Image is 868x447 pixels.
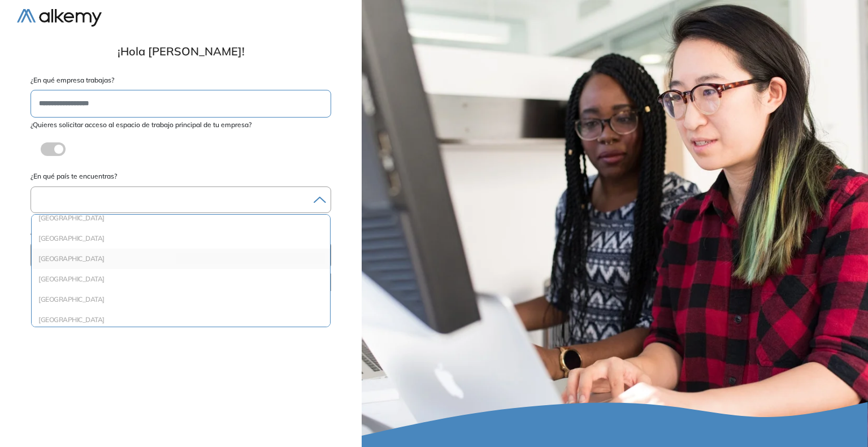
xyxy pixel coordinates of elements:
[36,294,325,305] li: [GEOGRAPHIC_DATA]
[36,233,325,244] li: [GEOGRAPHIC_DATA]
[17,45,345,58] h1: ¡Hola [PERSON_NAME]!
[31,75,331,85] label: ¿En qué empresa trabajas?
[36,212,325,224] li: [GEOGRAPHIC_DATA]
[36,314,325,326] li: [GEOGRAPHIC_DATA]
[31,120,331,130] label: ¿Quieres solicitar acceso al espacio de trabajo principal de tu empresa?
[31,227,331,237] label: ¿Cuál es tu rol? (Opcional)
[31,172,117,180] span: ¿En qué país te encuentras?
[36,274,325,285] li: [GEOGRAPHIC_DATA]
[36,253,325,264] li: [GEOGRAPHIC_DATA]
